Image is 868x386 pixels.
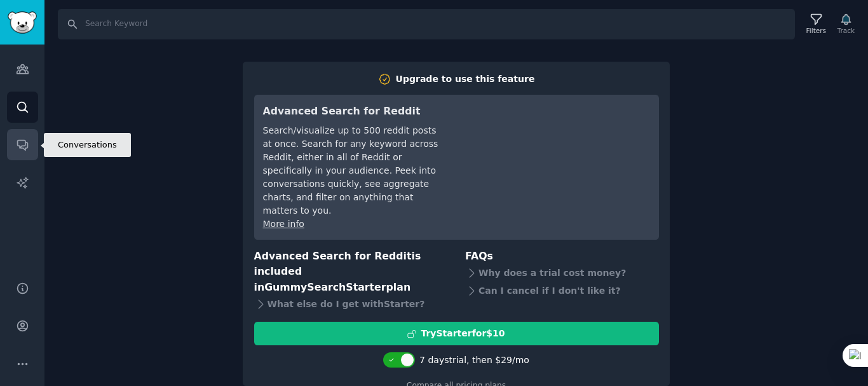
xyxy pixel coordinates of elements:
[254,322,659,345] button: TryStarterfor$10
[8,11,37,34] img: GummySearch logo
[421,327,505,340] div: Try Starter for $10
[263,124,442,217] div: Search/visualize up to 500 reddit posts at once. Search for any keyword across Reddit, either in ...
[263,104,442,120] h3: Advanced Search for Reddit
[465,249,659,265] h3: FAQs
[264,281,386,293] span: GummySearch Starter
[254,295,448,313] div: What else do I get with Starter ?
[806,26,826,35] div: Filters
[396,72,535,86] div: Upgrade to use this feature
[419,354,529,367] div: 7 days trial, then $ 29 /mo
[465,264,659,282] div: Why does a trial cost money?
[465,282,659,300] div: Can I cancel if I don't like it?
[58,9,795,39] input: Search Keyword
[254,249,448,296] h3: Advanced Search for Reddit is included in plan
[263,219,304,229] a: More info
[459,104,650,199] iframe: YouTube video player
